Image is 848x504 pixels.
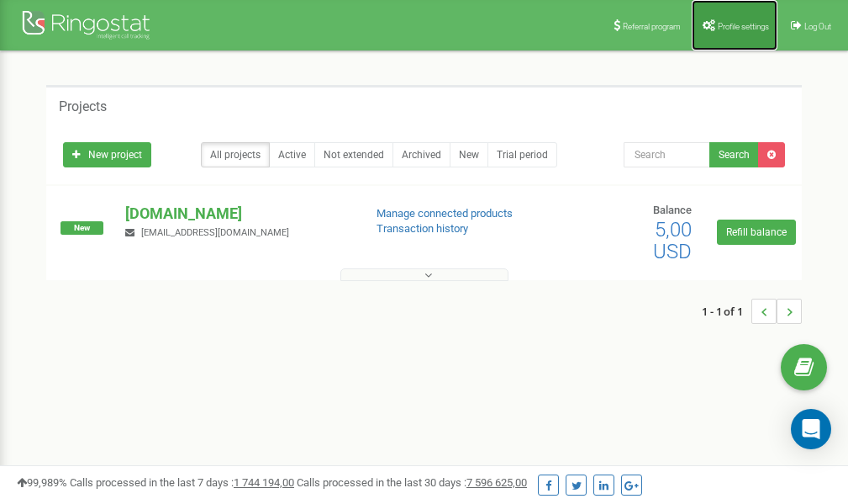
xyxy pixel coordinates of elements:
[63,142,151,167] a: New project
[314,142,393,167] a: Not extended
[392,142,450,167] a: Archived
[450,142,488,167] a: New
[487,142,557,167] a: Trial period
[653,218,692,263] span: 5,00 USD
[70,476,294,489] span: Calls processed in the last 7 days :
[804,22,831,31] span: Log Out
[17,476,67,489] span: 99,989%
[61,221,103,235] span: New
[717,220,796,245] a: Refill balance
[653,204,692,216] span: Balance
[466,476,527,489] u: 7 596 625,00
[297,476,527,489] span: Calls processed in the last 30 days :
[377,222,468,235] a: Transaction history
[791,409,831,449] div: Open Intercom Messenger
[377,207,513,220] a: Manage connected products
[59,99,107,114] h5: Projects
[702,282,802,341] nav: ...
[718,22,769,31] span: Profile settings
[702,299,751,324] span: 1 - 1 of 1
[624,142,710,167] input: Search
[269,142,315,167] a: Active
[623,22,681,31] span: Referral program
[709,142,759,167] button: Search
[141,227,289,238] span: [EMAIL_ADDRESS][DOMAIN_NAME]
[125,203,349,225] p: [DOMAIN_NAME]
[201,142,270,167] a: All projects
[234,476,294,489] u: 1 744 194,00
